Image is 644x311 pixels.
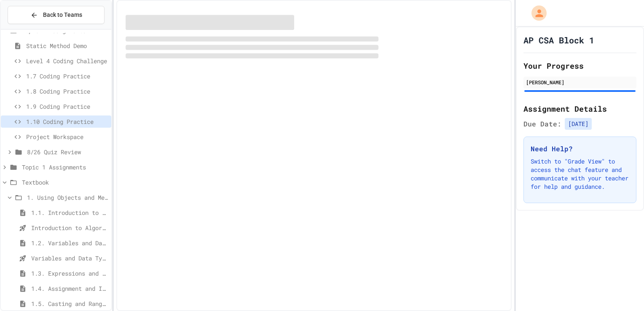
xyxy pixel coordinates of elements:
[27,193,108,202] span: 1. Using Objects and Methods
[526,78,634,86] div: [PERSON_NAME]
[26,117,108,126] span: 1.10 Coding Practice
[26,72,108,80] span: 1.7 Coding Practice
[531,157,629,191] p: Switch to "Grade View" to access the chat feature and communicate with your teacher for help and ...
[31,299,108,308] span: 1.5. Casting and Ranges of Values
[22,178,108,187] span: Textbook
[531,144,629,154] h3: Need Help?
[26,56,108,65] span: Level 4 Coding Challenge
[523,60,636,72] h2: Your Progress
[31,239,108,247] span: 1.2. Variables and Data Types
[43,11,82,19] span: Back to Teams
[565,118,592,130] span: [DATE]
[26,87,108,96] span: 1.8 Coding Practice
[26,132,108,141] span: Project Workspace
[31,208,108,217] span: 1.1. Introduction to Algorithms, Programming, and Compilers
[523,103,636,115] h2: Assignment Details
[26,102,108,111] span: 1.9 Coding Practice
[27,147,108,156] span: 8/26 Quiz Review
[31,254,108,263] span: Variables and Data Types - Quiz
[523,3,549,23] div: My Account
[31,269,108,278] span: 1.3. Expressions and Output [New]
[523,34,594,46] h1: AP CSA Block 1
[22,163,108,172] span: Topic 1 Assignments
[523,119,561,129] span: Due Date:
[8,6,105,24] button: Back to Teams
[31,223,108,232] span: Introduction to Algorithms, Programming, and Compilers
[26,41,108,50] span: Static Method Demo
[31,284,108,293] span: 1.4. Assignment and Input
